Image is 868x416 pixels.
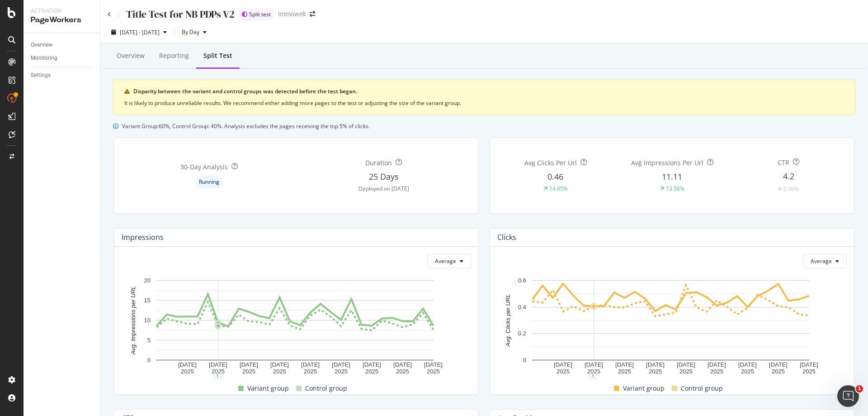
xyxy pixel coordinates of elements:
span: Control group [681,383,723,394]
span: Running [199,179,219,185]
text: 0 [523,357,526,363]
div: Duration [365,158,392,167]
div: 0.96% [783,185,799,193]
div: PageWorkers [31,15,93,25]
div: Overview [31,40,52,50]
text: 2025 [212,368,225,375]
span: Split test [249,12,271,17]
span: Average [811,257,832,265]
text: [DATE] [800,361,818,368]
text: [DATE] [393,361,412,368]
text: 0 [147,357,151,363]
text: 2025 [649,368,662,375]
text: 2025 [710,368,723,375]
div: info label [195,176,223,188]
div: 0.46 [547,171,563,183]
text: 2025 [741,368,754,375]
text: [DATE] [301,361,320,368]
text: 2025 [587,368,600,375]
button: By Day [178,25,210,39]
text: 20 [144,277,151,284]
text: Avg. Clicks per URL [505,294,511,347]
text: [DATE] [554,361,572,368]
text: [DATE] [646,361,665,368]
button: Average [803,254,847,268]
div: Overview [117,51,145,60]
text: [DATE] [615,361,634,368]
text: 0.4 [518,303,526,310]
span: Variant Group: 60 %, Control Group: 40 %. Analysis excludes the pages receiving the top 5% of cli... [122,122,370,130]
div: Immowelt [278,10,306,19]
svg: A chart. [497,276,844,376]
text: [DATE] [240,361,258,368]
text: 0.2 [518,330,526,337]
text: [DATE] [270,361,289,368]
div: warning banner [113,80,855,115]
div: 14.65% [549,185,568,192]
text: [DATE] [178,361,197,368]
text: 2025 [304,368,317,375]
div: CTR [778,158,789,167]
div: 4.2 [783,171,794,182]
div: 25 Days [369,171,399,183]
div: 30 -Day Analysis [180,163,228,172]
text: 2025 [242,368,255,375]
text: 2025 [396,368,409,375]
div: 13.56% [666,185,684,192]
div: Impressions [122,233,164,242]
text: [DATE] [332,361,350,368]
text: 2025 [273,368,286,375]
div: Monitoring [31,53,57,63]
a: Monitoring [31,53,94,63]
div: 1 [214,372,221,379]
a: Settings [31,71,94,80]
span: Control group [305,383,347,394]
span: By Day [178,28,199,36]
div: Title Test for NB PDPs V2 [126,7,235,21]
div: arrow-right-arrow-left [310,11,315,17]
text: [DATE] [708,361,726,368]
span: Variant group [247,383,289,394]
text: 2025 [181,368,194,375]
text: 2025 [679,368,693,375]
div: 11.11 [662,171,682,183]
span: [DATE] - [DATE] [120,29,160,36]
text: 2025 [427,368,440,375]
text: Avg. Impressions per URL [130,286,137,355]
span: Variant group [623,383,665,394]
text: [DATE] [209,361,227,368]
button: Average [427,254,471,268]
text: 15 [144,297,151,304]
text: 2025 [365,368,378,375]
text: [DATE] [585,361,603,368]
div: brand label [238,8,274,21]
span: Average [435,257,456,265]
div: Deployed on [DATE] [359,185,409,192]
text: 0.6 [518,277,526,284]
div: It is likely to produce unreliable results. We recommend either adding more pages to the test or ... [124,99,844,107]
a: Overview [31,40,94,50]
text: 2025 [772,368,785,375]
iframe: Intercom live chat [837,385,859,407]
span: 1 [856,385,863,392]
text: [DATE] [738,361,757,368]
div: Activation [31,7,93,15]
text: [DATE] [677,361,695,368]
div: 1 [590,372,597,379]
text: 10 [144,317,151,324]
text: 2025 [618,368,631,375]
div: Avg Clicks Per Url [524,158,577,167]
text: [DATE] [363,361,381,368]
text: [DATE] [424,361,443,368]
svg: A chart. [122,276,468,376]
div: Split Test [203,51,232,60]
div: Clicks [497,233,516,242]
button: [DATE] - [DATE] [108,25,170,39]
text: 2025 [335,368,348,375]
div: Reporting [159,51,189,60]
img: Equal [778,187,782,190]
a: Click to go back [108,12,111,17]
text: 2025 [557,368,570,375]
